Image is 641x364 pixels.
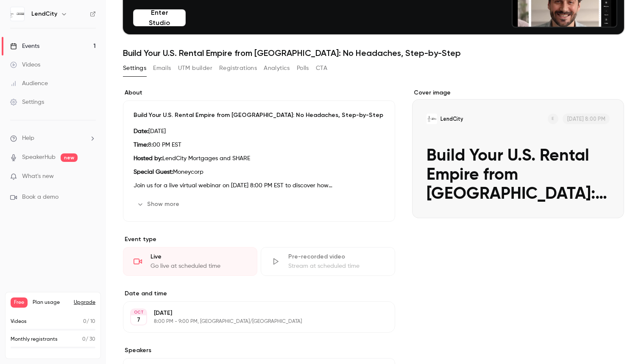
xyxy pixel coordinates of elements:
[123,247,257,276] div: LiveGo live at scheduled time
[11,336,58,343] p: Monthly registrants
[22,153,56,162] a: SpeakerHub
[316,61,327,75] button: CTA
[134,181,385,191] p: Join us for a live virtual webinar on [DATE] 8:00 PM EST to discover how [DEMOGRAPHIC_DATA] are s...
[86,173,96,181] iframe: Noticeable Trigger
[82,336,95,343] p: / 30
[74,299,95,306] button: Upgrade
[134,142,148,148] strong: Time:
[22,193,59,202] span: Book a demo
[123,48,624,58] h1: Build Your U.S. Rental Empire from [GEOGRAPHIC_DATA]: No Headaches, Step-by-Step
[123,89,395,97] label: About
[264,61,290,75] button: Analytics
[134,140,385,150] p: 8:00 PM EST
[11,297,28,308] span: Free
[134,111,385,119] p: Build Your U.S. Rental Empire from [GEOGRAPHIC_DATA]: No Headaches, Step-by-Step
[134,128,148,134] strong: Date:
[22,134,34,143] span: Help
[134,169,173,175] strong: Special Guest:
[10,42,39,50] div: Events
[288,253,385,261] div: Pre-recorded video
[154,309,350,317] p: [DATE]
[261,247,395,276] div: Pre-recorded videoStream at scheduled time
[123,61,146,75] button: Settings
[10,79,48,88] div: Audience
[83,319,86,324] span: 0
[150,253,247,261] div: Live
[288,262,385,270] div: Stream at scheduled time
[123,346,395,355] label: Speakers
[412,89,624,218] section: Cover image
[219,61,257,75] button: Registrations
[10,61,40,69] div: Videos
[137,316,140,324] p: 7
[82,337,86,342] span: 0
[297,61,309,75] button: Polls
[150,262,247,270] div: Go live at scheduled time
[134,153,385,164] p: LendCity Mortgages and SHARE
[134,167,385,177] p: Moneycorp
[83,318,95,325] p: / 10
[11,7,24,21] img: LendCity
[134,197,184,211] button: Show more
[33,299,69,306] span: Plan usage
[131,309,146,315] div: OCT
[134,126,385,136] p: [DATE]
[10,134,96,143] li: help-dropdown-opener
[123,289,395,298] label: Date and time
[123,235,395,244] p: Event type
[31,10,57,18] h6: LendCity
[154,318,350,325] p: 8:00 PM - 9:00 PM, [GEOGRAPHIC_DATA]/[GEOGRAPHIC_DATA]
[11,318,27,325] p: Videos
[10,98,44,106] div: Settings
[412,89,624,97] label: Cover image
[22,172,54,181] span: What's new
[133,9,186,26] button: Enter Studio
[134,156,162,161] strong: Hosted by:
[61,153,78,162] span: new
[153,61,171,75] button: Emails
[178,61,212,75] button: UTM builder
